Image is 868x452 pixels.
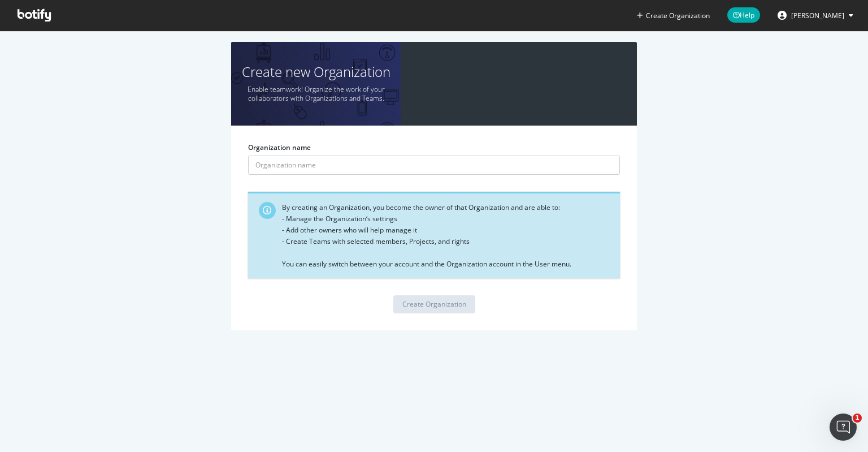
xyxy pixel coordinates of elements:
[853,414,862,423] span: 1
[727,7,760,23] span: Help
[830,414,857,441] iframe: Intercom live chat
[636,10,710,21] button: Create Organization
[248,156,620,175] input: Organization name
[282,202,611,270] div: By creating an Organization, you become the owner of that Organization and are able to: - Manage ...
[791,11,844,20] span: Nikodem Borkowski
[393,295,475,313] button: Create Organization
[769,6,862,24] button: [PERSON_NAME]
[402,299,466,309] div: Create Organization
[231,85,401,103] p: Enable teamwork! Organize the work of your collaborators with Organizations and Teams.
[231,64,401,79] h1: Create new Organization
[248,143,311,152] label: Organization name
